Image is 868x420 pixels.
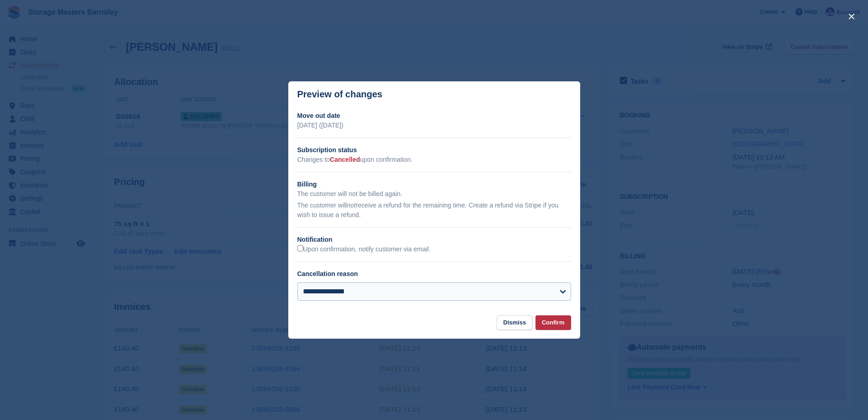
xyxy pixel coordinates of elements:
[297,180,571,189] h2: Billing
[297,121,571,130] p: [DATE] ([DATE])
[297,111,571,121] h2: Move out date
[297,245,303,251] input: Upon confirmation, notify customer via email.
[297,270,358,277] label: Cancellation reason
[297,201,571,220] p: The customer will receive a refund for the remaining time. Create a refund via Stripe if you wish...
[297,155,571,165] p: Changes to upon confirmation.
[347,202,355,209] em: not
[297,145,571,155] h2: Subscription status
[297,89,383,100] p: Preview of changes
[844,9,859,24] button: close
[497,315,532,330] button: Dismiss
[297,245,431,254] label: Upon confirmation, notify customer via email.
[297,235,571,245] h2: Notification
[330,156,360,163] span: Cancelled
[535,315,571,330] button: Confirm
[297,189,571,199] p: The customer will not be billed again.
